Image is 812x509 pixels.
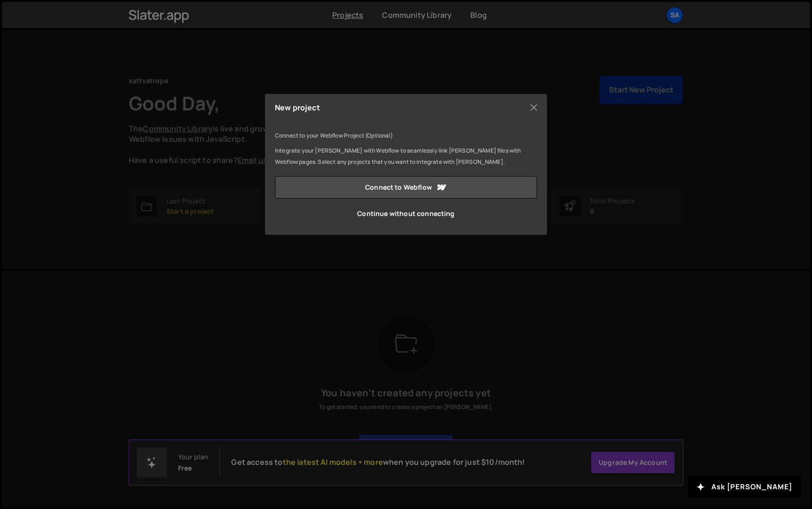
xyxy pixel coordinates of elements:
button: Ask [PERSON_NAME] [688,476,801,498]
a: Connect to Webflow [275,176,537,199]
h5: New project [275,104,320,111]
p: Integrate your [PERSON_NAME] with Webflow to seamlessly link [PERSON_NAME] files with Webflow pag... [275,145,537,168]
button: Close [527,100,541,115]
p: Connect to your Webflow Project (Optional) [275,130,537,141]
a: Continue without connecting [275,202,537,225]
